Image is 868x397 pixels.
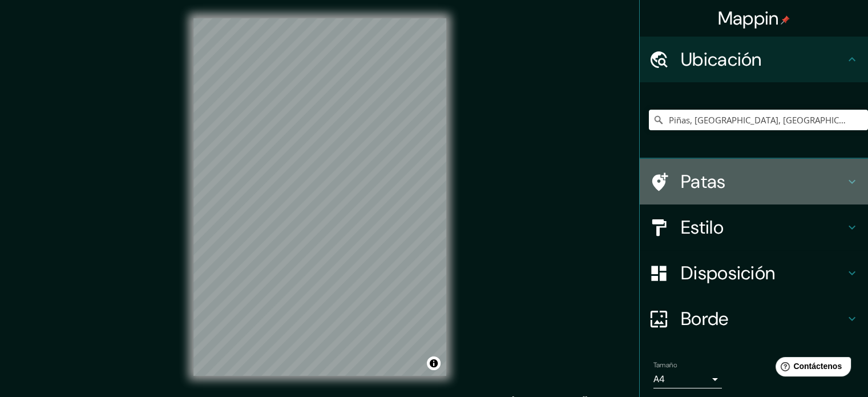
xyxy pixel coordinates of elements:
font: Disposición [681,261,775,285]
img: pin-icon.png [781,15,790,25]
font: Patas [681,170,726,194]
font: Borde [681,307,729,331]
input: Elige tu ciudad o zona [649,110,868,130]
font: A4 [653,373,665,385]
div: Disposición [640,250,868,296]
font: Tamaño [653,360,677,370]
font: Ubicación [681,47,762,71]
div: Estilo [640,204,868,250]
button: Activar o desactivar atribución [427,356,441,370]
font: Mappin [718,6,779,30]
canvas: Mapa [193,18,446,376]
div: A4 [653,370,722,388]
font: Estilo [681,215,724,239]
div: Borde [640,296,868,342]
div: Ubicación [640,37,868,82]
div: Patas [640,159,868,204]
iframe: Lanzador de widgets de ayuda [766,352,855,384]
